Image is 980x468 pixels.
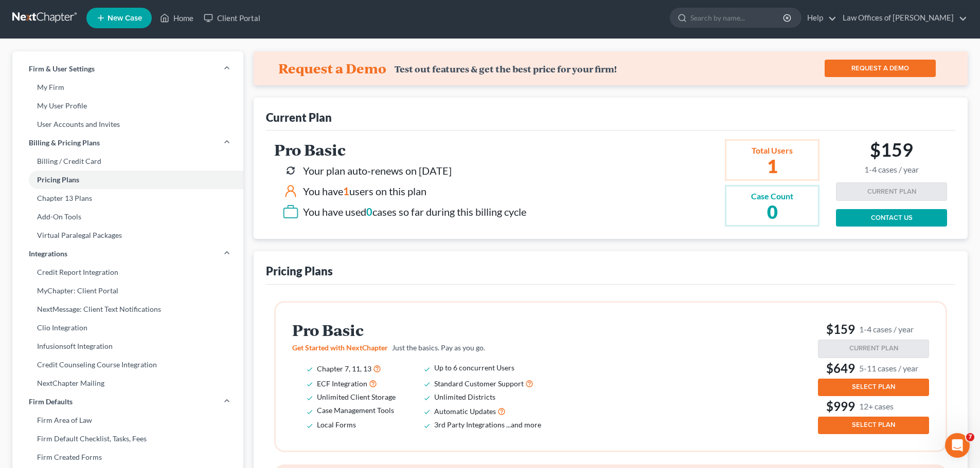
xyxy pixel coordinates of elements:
span: ...and more [506,420,541,429]
a: REQUEST A DEMO [825,60,936,77]
span: SELECT PLAN [852,421,895,429]
h2: Pro Basic [274,141,526,158]
a: NextMessage: Client Text Notifications [12,300,243,319]
h3: $649 [818,360,929,377]
a: User Accounts and Invites [12,115,243,134]
span: Just the basics. Pay as you go. [392,343,485,352]
div: Test out features & get the best price for your firm! [395,64,617,74]
span: Get Started with NextChapter [292,343,388,352]
span: Unlimited Districts [434,392,495,401]
h2: Pro Basic [292,322,556,339]
span: Standard Customer Support [434,379,524,388]
a: CONTACT US [836,209,947,227]
a: Help [802,9,836,27]
a: MyChapter: Client Portal [12,282,243,300]
a: Add-On Tools [12,208,243,226]
div: Your plan auto-renews on [DATE] [303,163,452,178]
span: 1 [343,185,349,197]
span: Automatic Updates [434,407,496,416]
span: Billing & Pricing Plans [29,138,100,148]
button: SELECT PLAN [818,417,929,434]
span: 7 [966,433,974,441]
span: SELECT PLAN [852,383,895,391]
a: Firm Area of Law [12,411,243,429]
a: Credit Counseling Course Integration [12,355,243,374]
div: You have used cases so far during this billing cycle [303,204,526,219]
iframe: Intercom live chat [945,433,970,458]
span: Local Forms [317,420,356,429]
small: 5-11 cases / year [859,363,918,373]
span: ECF Integration [317,379,367,388]
div: Case Count [751,191,793,202]
span: New Case [108,14,142,22]
a: Firm Created Forms [12,448,243,466]
a: Clio Integration [12,319,243,337]
a: Integrations [12,245,243,263]
a: Infusionsoft Integration [12,337,243,355]
a: Virtual Paralegal Packages [12,226,243,245]
a: Client Portal [199,9,265,27]
span: Chapter 7, 11, 13 [317,364,371,373]
span: CURRENT PLAN [849,344,898,352]
h2: 0 [751,202,793,221]
a: Firm Default Checklist, Tasks, Fees [12,429,243,448]
div: You have users on this plan [303,184,426,199]
a: My User Profile [12,97,243,115]
span: Integrations [29,249,67,259]
span: Unlimited Client Storage [317,392,396,401]
a: Law Offices of [PERSON_NAME] [838,9,967,27]
a: Firm & User Settings [12,60,243,78]
div: Total Users [751,145,793,157]
span: Case Management Tools [317,406,394,415]
span: Firm Defaults [29,397,73,407]
span: Firm & User Settings [29,64,95,74]
a: Pricing Plans [12,171,243,189]
small: 1-4 cases / year [859,324,914,334]
span: 3rd Party Integrations [434,420,505,429]
h2: $159 [864,139,919,174]
h3: $159 [818,321,929,338]
a: Credit Report Integration [12,263,243,282]
h3: $999 [818,398,929,415]
input: Search by name... [690,8,785,27]
small: 12+ cases [859,401,894,411]
span: Up to 6 concurrent Users [434,363,514,372]
div: Pricing Plans [266,264,333,278]
button: CURRENT PLAN [836,182,947,201]
a: My Firm [12,78,243,97]
button: SELECT PLAN [818,379,929,396]
h2: 1 [751,157,793,175]
span: 0 [366,205,372,218]
a: Chapter 13 Plans [12,189,243,208]
button: CURRENT PLAN [818,340,929,358]
div: Current Plan [266,110,332,125]
a: Home [155,9,199,27]
a: Billing & Pricing Plans [12,134,243,152]
a: NextChapter Mailing [12,374,243,392]
a: Billing / Credit Card [12,152,243,171]
h4: Request a Demo [278,60,386,77]
small: 1-4 cases / year [864,165,919,175]
a: Firm Defaults [12,392,243,411]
